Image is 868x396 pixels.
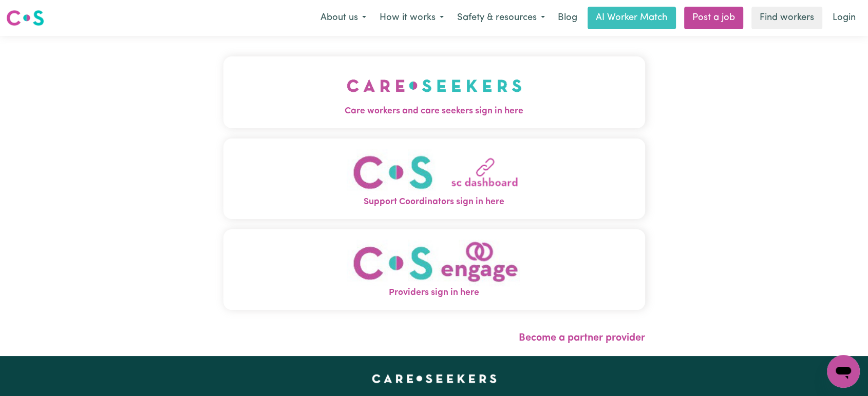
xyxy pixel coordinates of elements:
[223,56,645,128] button: Care workers and care seekers sign in here
[588,7,676,29] a: AI Worker Match
[6,9,44,27] img: Careseekers logo
[373,7,450,29] button: How it works
[314,7,373,29] button: About us
[684,7,743,29] a: Post a job
[223,138,645,219] button: Support Coordinators sign in here
[223,286,645,300] span: Providers sign in here
[751,7,822,29] a: Find workers
[827,355,860,388] iframe: Button to launch messaging window
[552,7,583,29] a: Blog
[223,195,645,209] span: Support Coordinators sign in here
[223,229,645,310] button: Providers sign in here
[826,7,862,29] a: Login
[450,7,552,29] button: Safety & resources
[372,374,497,383] a: Careseekers home page
[223,105,645,118] span: Care workers and care seekers sign in here
[6,6,44,30] a: Careseekers logo
[519,333,645,343] a: Become a partner provider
